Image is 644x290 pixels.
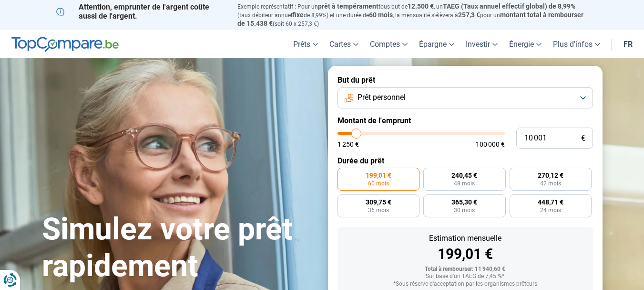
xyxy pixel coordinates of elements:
span: 1 250 € [337,141,359,148]
span: 199,01 € [366,172,391,179]
span: 365,30 € [451,199,477,205]
span: TAEG (Taux annuel effectif global) de 8,99% [443,2,575,10]
span: prêt à tempérament [318,2,378,10]
span: 60 mois [368,181,389,186]
span: 30 mois [454,207,475,213]
div: 199,01 € [345,247,585,261]
span: 36 mois [368,207,389,213]
button: Prêt personnel [337,87,593,108]
a: Cartes [324,30,364,58]
a: Comptes [364,30,413,58]
span: Prêt personnel [358,92,406,103]
div: *Sous réserve d'acceptation par les organismes prêteurs [345,281,585,288]
a: Énergie [503,30,547,58]
a: Prêts [287,30,324,58]
span: 270,12 € [538,172,563,179]
span: 12.500 € [408,2,434,10]
span: 42 mois [540,181,561,186]
label: Durée du prêt [337,156,593,165]
span: € [581,134,585,142]
div: Total à rembourser: 11 940,60 € [345,266,585,273]
p: Exemple représentatif : Pour un tous but de , un (taux débiteur annuel de 8,99%) et une durée de ... [237,2,588,28]
span: montant total à rembourser de 15.438 € [237,11,583,27]
a: Investir [460,30,503,58]
span: 309,75 € [366,199,391,205]
div: Estimation mensuelle [345,235,585,242]
span: 100 000 € [476,141,505,148]
span: 24 mois [540,207,561,213]
span: 257,3 € [458,11,480,19]
a: Épargne [413,30,460,58]
span: 448,71 € [538,199,563,205]
label: Montant de l'emprunt [337,116,593,125]
span: 48 mois [454,181,475,186]
a: fr [618,30,638,58]
label: But du prêt [337,75,593,85]
p: Attention, emprunter de l'argent coûte aussi de l'argent. [56,2,226,21]
a: Plus d'infos [547,30,606,58]
span: fixe [292,11,304,19]
span: 60 mois [369,11,393,19]
div: Sur base d'un TAEG de 7,45 %* [345,273,585,280]
span: 240,45 € [451,172,477,179]
img: TopCompare [11,37,119,52]
h1: Simulez votre prêt rapidement [42,211,317,285]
